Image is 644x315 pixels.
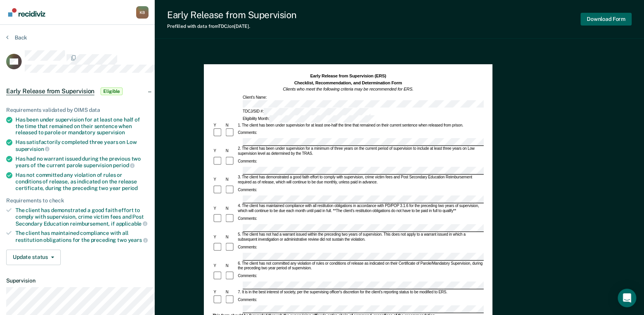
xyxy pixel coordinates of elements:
[237,298,258,303] div: Comments:
[6,34,27,41] button: Back
[6,197,149,204] div: Requirements to check
[116,221,147,227] span: applicable
[237,123,483,128] div: 1. The client has been under supervision for at least one-half the time that remained on their cu...
[225,264,237,269] div: N
[237,204,483,214] div: 4. The client has maintained compliance with all restitution obligations in accordance with PD/PO...
[6,107,149,113] div: Requirements validated by OIMS data
[581,13,632,26] button: Download Form
[237,261,483,271] div: 6. The client has not committed any violation of rules or conditions of release as indicated on t...
[212,178,224,183] div: Y
[212,290,224,295] div: Y
[241,108,371,115] div: TDCJ/SID #:
[15,146,50,152] span: supervision
[225,149,237,154] div: N
[241,115,377,122] div: Eligibility Month:
[225,178,237,183] div: N
[618,289,636,307] div: Open Intercom Messenger
[237,188,258,193] div: Comments:
[136,6,149,19] div: K B
[8,8,45,17] img: Recidiviz
[294,80,401,85] strong: Checklist, Recommendation, and Determination Form
[237,216,258,221] div: Comments:
[15,207,149,227] div: The client has demonstrated a good faith effort to comply with supervision, crime victim fees and...
[167,9,297,21] div: Early Release from Supervision
[15,156,149,169] div: Has had no warrant issued during the previous two years of the current parole supervision
[167,24,297,29] div: Prefilled with data from TDCJ on [DATE] .
[15,172,149,191] div: Has not committed any violation of rules or conditions of release, as indicated on the release ce...
[237,131,258,136] div: Comments:
[212,206,224,211] div: Y
[136,6,149,19] button: Profile dropdown button
[6,87,94,95] span: Early Release from Supervision
[6,277,149,284] dt: Supervision
[128,237,148,243] span: years
[237,274,258,279] div: Comments:
[122,185,138,191] span: period
[310,74,386,79] strong: Early Release from Supervision (ERS)
[225,206,237,211] div: N
[225,290,237,295] div: N
[225,123,237,128] div: N
[97,129,125,135] span: supervision
[283,87,413,92] em: Clients who meet the following criteria may be recommended for ERS.
[237,233,483,242] div: 5. The client has not had a warrant issued within the preceding two years of supervision. This do...
[241,95,495,107] div: Client's Name:
[212,235,224,240] div: Y
[237,175,483,185] div: 3. The client has demonstrated a good faith effort to comply with supervision, crime victim fees ...
[237,159,258,164] div: Comments:
[15,139,149,152] div: Has satisfactorily completed three years on Low
[212,264,224,269] div: Y
[237,147,483,156] div: 2. The client has been under supervision for a minimum of three years on the current period of su...
[225,235,237,240] div: N
[212,149,224,154] div: Y
[101,87,123,95] span: Eligible
[113,162,135,168] span: period
[237,245,258,250] div: Comments:
[237,290,483,295] div: 7. It is in the best interest of society, per the supervising officer's discretion for the client...
[6,250,61,265] button: Update status
[212,123,224,128] div: Y
[15,116,149,136] div: Has been under supervision for at least one half of the time that remained on their sentence when...
[15,230,149,243] div: The client has maintained compliance with all restitution obligations for the preceding two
